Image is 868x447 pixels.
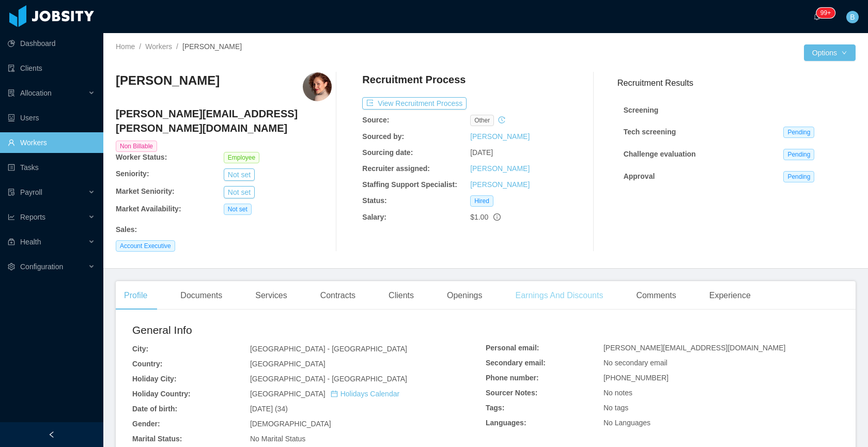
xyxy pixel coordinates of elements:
[362,72,466,87] h4: Recruitment Process
[603,359,668,367] span: No secondary email
[362,116,389,124] b: Source:
[470,115,494,126] span: other
[603,419,650,427] span: No Languages
[486,374,539,382] b: Phone number:
[247,281,295,310] div: Services
[362,97,467,110] button: icon: exportView Recruitment Process
[603,389,632,397] span: No notes
[362,164,430,173] b: Recruiter assigned:
[8,107,95,128] a: icon: robotUsers
[470,164,530,173] a: [PERSON_NAME]
[116,153,167,161] b: Worker Status:
[116,42,135,51] a: Home
[8,58,95,79] a: icon: auditClients
[8,189,15,196] i: icon: file-protect
[362,196,386,205] b: Status:
[145,42,172,51] a: Workers
[331,390,338,397] i: icon: calendar
[470,148,493,157] span: [DATE]
[172,281,230,310] div: Documents
[116,281,156,310] div: Profile
[470,132,530,141] a: [PERSON_NAME]
[250,345,407,353] span: [GEOGRAPHIC_DATA] - [GEOGRAPHIC_DATA]
[486,359,546,367] b: Secondary email:
[470,180,530,189] a: [PERSON_NAME]
[362,132,404,141] b: Sourced by:
[850,11,855,23] span: B
[362,180,457,189] b: Staffing Support Specialist:
[20,238,41,246] span: Health
[116,187,175,195] b: Market Seniority:
[628,281,684,310] div: Comments
[250,405,288,413] span: [DATE] (34)
[20,188,42,196] span: Payroll
[132,435,182,443] b: Marital Status:
[132,345,148,353] b: City:
[331,390,399,398] a: icon: calendarHolidays Calendar
[498,116,505,124] i: icon: history
[603,403,839,413] div: No tags
[116,205,181,213] b: Market Availability:
[486,344,539,352] b: Personal email:
[603,374,669,382] span: [PHONE_NUMBER]
[250,375,407,383] span: [GEOGRAPHIC_DATA] - [GEOGRAPHIC_DATA]
[362,148,413,157] b: Sourcing date:
[8,157,95,178] a: icon: profileTasks
[486,404,504,412] b: Tags:
[312,281,364,310] div: Contracts
[176,42,178,51] span: /
[362,99,467,107] a: icon: exportView Recruitment Process
[250,390,399,398] span: [GEOGRAPHIC_DATA]
[139,42,141,51] span: /
[116,141,157,152] span: Non Billable
[813,13,820,20] i: icon: bell
[624,128,676,136] strong: Tech screening
[116,240,175,252] span: Account Executive
[224,168,255,181] button: Not set
[507,281,612,310] div: Earnings And Discounts
[8,132,95,153] a: icon: userWorkers
[132,420,160,428] b: Gender:
[486,389,537,397] b: Sourcer Notes:
[816,8,835,18] sup: 245
[132,405,177,413] b: Date of birth:
[132,375,177,383] b: Holiday City:
[624,150,696,158] strong: Challenge evaluation
[116,72,220,89] h3: [PERSON_NAME]
[224,186,255,198] button: Not set
[783,149,814,160] span: Pending
[439,281,491,310] div: Openings
[783,127,814,138] span: Pending
[470,213,488,221] span: $1.00
[182,42,242,51] span: [PERSON_NAME]
[362,213,386,221] b: Salary:
[380,281,422,310] div: Clients
[20,89,52,97] span: Allocation
[132,322,486,338] h2: General Info
[624,106,659,114] strong: Screening
[250,435,305,443] span: No Marital Status
[486,419,526,427] b: Languages:
[8,238,15,245] i: icon: medicine-box
[8,213,15,221] i: icon: line-chart
[116,106,332,135] h4: [PERSON_NAME][EMAIL_ADDRESS][PERSON_NAME][DOMAIN_NAME]
[783,171,814,182] span: Pending
[617,76,856,89] h3: Recruitment Results
[132,390,191,398] b: Holiday Country:
[804,44,856,61] button: Optionsicon: down
[470,195,493,207] span: Hired
[624,172,655,180] strong: Approval
[8,89,15,97] i: icon: solution
[493,213,501,221] span: info-circle
[20,213,45,221] span: Reports
[20,263,63,271] span: Configuration
[8,263,15,270] i: icon: setting
[116,225,137,234] b: Sales :
[303,72,332,101] img: f7229cb8-2c09-4461-9944-20d33db6fba9_66f323a998306-400w.png
[250,420,331,428] span: [DEMOGRAPHIC_DATA]
[224,204,252,215] span: Not set
[224,152,259,163] span: Employee
[116,169,149,178] b: Seniority:
[132,360,162,368] b: Country:
[603,344,785,352] span: [PERSON_NAME][EMAIL_ADDRESS][DOMAIN_NAME]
